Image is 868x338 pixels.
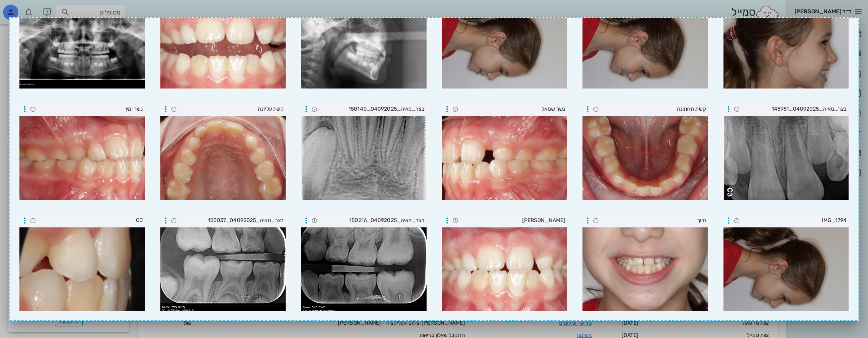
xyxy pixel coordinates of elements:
[742,105,847,113] span: בצר_מאיה_04092025_145951
[320,105,425,113] span: בצר_מאיה_04092025_150140
[320,216,425,225] span: בצר_מאיה_04092025_150216
[460,105,566,113] span: נשך שמאל
[179,105,284,113] span: קשת עליונה
[601,105,706,113] span: קשת תחתונה
[601,216,706,225] span: חיוך
[460,216,566,225] span: [PERSON_NAME]
[38,216,143,225] span: OJ
[179,216,284,225] span: בצר_מאיה_04092025_150037
[38,105,143,113] span: נשך ימין
[742,216,847,225] span: IMG_1794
